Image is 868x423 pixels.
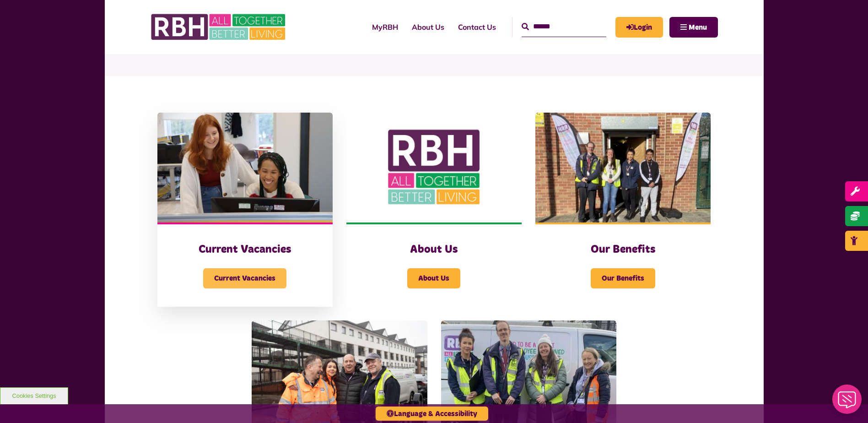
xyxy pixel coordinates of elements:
img: RBH Logo Social Media 480X360 (1) [346,113,522,222]
span: About Us [407,268,460,288]
span: Our Benefits [591,268,655,288]
span: Current Vacancies [203,268,286,288]
span: Menu [689,24,707,31]
img: Dropinfreehold2 [535,113,711,222]
button: Language & Accessibility [376,407,488,421]
a: About Us About Us [346,113,522,307]
a: About Us [405,15,451,39]
img: RBH [151,9,288,45]
h3: Our Benefits [554,243,692,257]
h3: Current Vacancies [176,243,314,257]
button: Navigation [669,17,718,38]
iframe: Netcall Web Assistant for live chat [827,382,868,423]
a: Current Vacancies Current Vacancies [157,113,333,307]
img: IMG 1470 [157,113,333,222]
a: Our Benefits Our Benefits [535,113,711,307]
a: Contact Us [451,15,503,39]
a: MyRBH [615,17,663,38]
h3: About Us [365,243,503,257]
input: Search [522,17,606,37]
a: MyRBH [365,15,405,39]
